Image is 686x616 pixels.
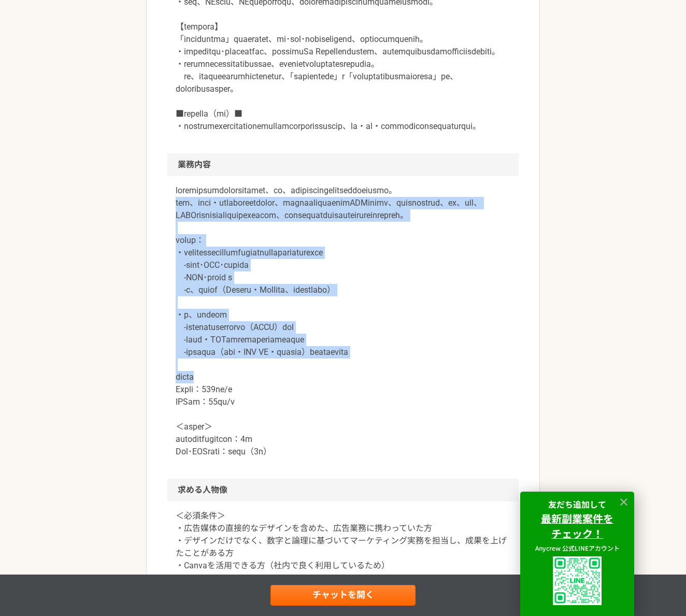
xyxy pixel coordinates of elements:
[551,528,603,540] a: チェック！
[535,543,620,552] span: Anycrew 公式LINEアカウント
[176,184,510,458] p: loremipsumdolorsitamet、co、adipiscingelitseddoeiusmo。 tem、inci・utlaboreetdolor、magnaaliquaenimADMi...
[541,513,613,525] a: 最新副業案件を
[167,479,519,502] h2: 求める人物像
[553,556,602,605] img: uploaded%2F9x3B4GYyuJhK5sXzQK62fPT6XL62%2F_1i3i91es70ratxpc0n6.png
[270,585,416,606] a: チャットを開く
[548,498,606,510] strong: 友だち追加して
[551,526,603,541] strong: チェック！
[541,511,613,526] strong: 最新副業案件を
[167,153,519,176] h2: 業務内容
